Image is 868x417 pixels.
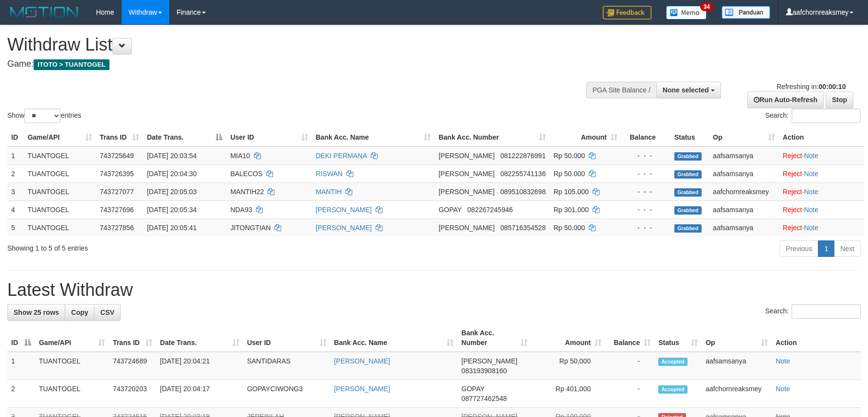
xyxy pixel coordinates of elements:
th: Amount: activate to sort column ascending [531,324,605,352]
th: Balance: activate to sort column ascending [605,324,654,352]
div: - - - [625,223,667,233]
a: Next [834,240,861,257]
th: Bank Acc. Name: activate to sort column ascending [330,324,458,352]
span: 743727856 [100,224,134,232]
td: · [779,218,864,236]
div: PGA Site Balance / [586,82,656,98]
label: Show entries [7,109,81,123]
td: SANTIDARAS [243,352,330,380]
span: None selected [663,86,709,94]
select: Showentries [24,109,61,123]
span: Copy [71,308,88,316]
td: 1 [7,352,35,380]
span: Grabbed [674,188,702,197]
th: Bank Acc. Name: activate to sort column ascending [312,128,435,146]
td: TUANTOGEL [24,146,96,165]
td: 5 [7,218,24,236]
td: · [779,182,864,200]
td: aafsamsanya [709,200,779,218]
span: [DATE] 20:05:03 [147,188,197,196]
a: Note [776,385,790,393]
img: panduan.png [722,6,770,19]
td: 3 [7,182,24,200]
td: TUANTOGEL [35,380,109,408]
span: [DATE] 20:05:34 [147,206,197,214]
a: 1 [818,240,834,257]
span: [DATE] 20:03:54 [147,152,197,160]
td: aafsamsanya [709,164,779,182]
td: 743720203 [109,380,156,408]
a: Show 25 rows [7,304,65,321]
th: Status: activate to sort column ascending [654,324,702,352]
span: 743727696 [100,206,134,214]
a: [PERSON_NAME] [316,206,372,214]
span: Grabbed [674,170,702,179]
span: Copy 087727462548 to clipboard [461,395,506,402]
strong: 00:00:10 [818,83,846,91]
span: Copy 082255741136 to clipboard [500,170,545,178]
span: Rp 50.000 [554,170,585,178]
a: [PERSON_NAME] [316,224,372,232]
th: Amount: activate to sort column ascending [550,128,621,146]
span: [PERSON_NAME] [438,188,494,196]
a: Copy [65,304,94,321]
label: Search: [765,109,861,123]
span: Accepted [658,385,687,394]
span: 743725649 [100,152,134,160]
img: Button%20Memo.svg [666,6,707,19]
span: [PERSON_NAME] [438,170,494,178]
th: Game/API: activate to sort column ascending [24,128,96,146]
a: DEKI PERMANA [316,152,367,160]
span: CSV [100,308,114,316]
td: [DATE] 20:04:21 [156,352,243,380]
span: JITONGTIAN [230,224,271,232]
span: [PERSON_NAME] [461,357,517,365]
span: MANTIH22 [230,188,264,196]
span: Copy 089510832698 to clipboard [500,188,545,196]
a: CSV [94,304,121,321]
th: Balance [621,128,670,146]
td: aafsamsanya [709,218,779,236]
span: Refreshing in: [777,83,846,91]
img: Feedback.jpg [603,6,651,19]
td: Rp 401,000 [531,380,605,408]
td: 1 [7,146,24,165]
span: GOPAY [438,206,461,214]
span: MIA10 [230,152,250,160]
a: Note [804,170,818,178]
td: - [605,380,654,408]
span: BALECOS [230,170,262,178]
td: aafsamsanya [702,352,772,380]
label: Search: [765,304,861,319]
a: Note [804,206,818,214]
button: None selected [656,82,721,98]
a: Reject [783,224,802,232]
span: Copy 082267245946 to clipboard [468,206,513,214]
div: - - - [625,151,667,161]
span: Copy 085716354528 to clipboard [500,224,545,232]
a: Reject [783,206,802,214]
td: TUANTOGEL [24,164,96,182]
a: Note [776,357,790,365]
a: Reject [783,152,802,160]
a: [PERSON_NAME] [334,385,390,393]
span: Grabbed [674,224,702,233]
span: [DATE] 20:04:30 [147,170,197,178]
span: Rp 50.000 [554,224,585,232]
td: 743724689 [109,352,156,380]
span: Show 25 rows [14,308,59,316]
span: ITOTO > TUANTOGEL [34,59,109,70]
span: Copy 083193908160 to clipboard [461,367,506,375]
th: Date Trans.: activate to sort column ascending [156,324,243,352]
input: Search: [792,304,861,319]
span: [PERSON_NAME] [438,224,494,232]
span: Rp 105.000 [554,188,589,196]
a: Note [804,152,818,160]
th: Bank Acc. Number: activate to sort column ascending [457,324,531,352]
td: aafchornreaksmey [702,380,772,408]
a: [PERSON_NAME] [334,357,390,365]
td: aafchornreaksmey [709,182,779,200]
span: Accepted [658,358,687,366]
th: Action [779,128,864,146]
span: 743726395 [100,170,134,178]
